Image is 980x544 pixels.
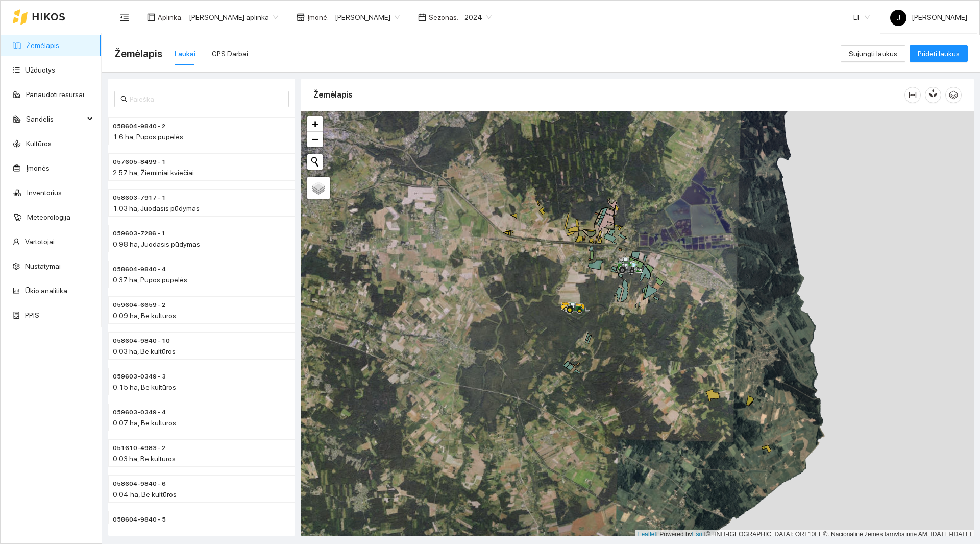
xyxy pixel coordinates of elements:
[841,50,905,58] a: Sujungti laukus
[26,139,52,148] a: Kultūros
[113,479,166,489] span: 058604-9840 - 6
[307,177,330,199] a: Layers
[307,12,329,23] span: Įmonė :
[25,238,55,246] a: Vartotojai
[175,48,195,59] div: Laukai
[212,48,248,59] div: GPS Darbai
[25,287,67,295] a: Ūkio analitika
[692,531,703,538] a: Esri
[418,13,426,21] span: calendar
[113,122,165,131] span: 058604-9840 - 2
[297,13,305,21] span: shop
[113,383,176,391] span: 0.15 ha, Be kultūros
[113,193,166,203] span: 058603-7917 - 1
[113,336,170,346] span: 058604-9840 - 10
[25,262,61,270] a: Nustatymai
[905,91,920,99] span: column-width
[158,12,183,23] span: Aplinka :
[113,455,176,463] span: 0.03 ha, Be kultūros
[113,265,166,274] span: 058604-9840 - 4
[113,347,176,356] span: 0.03 ha, Be kultūros
[120,13,129,22] span: menu-fold
[429,12,458,23] span: Sezonas :
[26,109,84,129] span: Sandėlis
[113,372,166,382] span: 059603-0349 - 3
[113,240,200,248] span: 0.98 ha, Juodasis pūdymas
[704,531,706,538] span: |
[113,204,200,212] span: 1.03 ha, Juodasis pūdymas
[25,66,55,74] a: Užduotys
[120,96,128,103] span: search
[113,312,176,320] span: 0.09 ha, Be kultūros
[114,45,162,62] span: Žemėlapis
[910,45,968,62] button: Pridėti laukus
[638,531,656,538] a: Leaflet
[113,229,165,239] span: 059603-7286 - 1
[918,48,960,59] span: Pridėti laukus
[113,408,166,417] span: 059603-0349 - 4
[130,93,283,105] input: Paieška
[147,13,155,21] span: layout
[189,10,278,25] span: Jerzy Gvozdovicz aplinka
[897,10,900,26] span: J
[113,169,194,177] span: 2.57 ha, Žieminiai kviečiai
[25,311,39,319] a: PPIS
[27,213,70,221] a: Meteorologija
[27,188,62,197] a: Inventorius
[910,50,968,58] a: Pridėti laukus
[113,419,176,427] span: 0.07 ha, Be kultūros
[113,300,165,310] span: 059604-6659 - 2
[26,90,84,99] a: Panaudoti resursai
[890,13,967,21] span: [PERSON_NAME]
[113,443,165,453] span: 051610-4983 - 2
[113,276,187,284] span: 0.37 ha, Pupos pupelės
[307,154,323,170] button: Initiate a new search
[307,116,323,132] a: Zoom in
[841,45,905,62] button: Sujungti laukus
[312,133,318,146] span: −
[313,80,904,109] div: Žemėlapis
[26,41,59,50] a: Žemėlapis
[464,10,492,25] span: 2024
[307,132,323,147] a: Zoom out
[113,133,183,141] span: 1.6 ha, Pupos pupelės
[312,117,318,130] span: +
[113,157,166,167] span: 057605-8499 - 1
[26,164,50,172] a: Įmonės
[113,490,177,499] span: 0.04 ha, Be kultūros
[904,87,921,103] button: column-width
[113,515,166,525] span: 058604-9840 - 5
[853,10,870,25] span: LT
[635,530,974,539] div: | Powered by © HNIT-[GEOGRAPHIC_DATA]; ORT10LT ©, Nacionalinė žemės tarnyba prie AM, [DATE]-[DATE]
[849,48,897,59] span: Sujungti laukus
[114,7,135,28] button: menu-fold
[335,10,400,25] span: Jerzy Gvozdovič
